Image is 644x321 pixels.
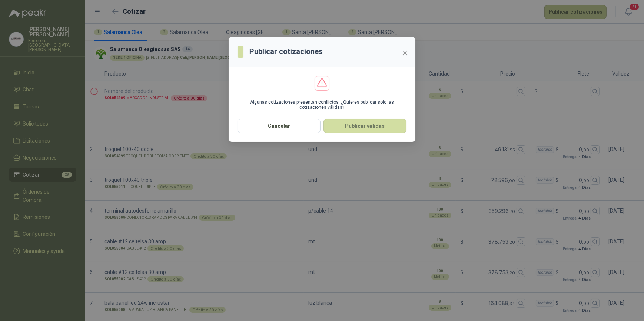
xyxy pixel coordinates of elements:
button: Cancelar [238,119,321,133]
p: Algunas cotizaciones presentan conflictos. ¿Quieres publicar solo las cotizaciones válidas? [238,100,406,110]
button: Publicar válidas [323,119,406,133]
span: close [402,50,408,56]
button: Close [399,47,411,59]
h3: Publicar cotizaciones [249,46,323,57]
